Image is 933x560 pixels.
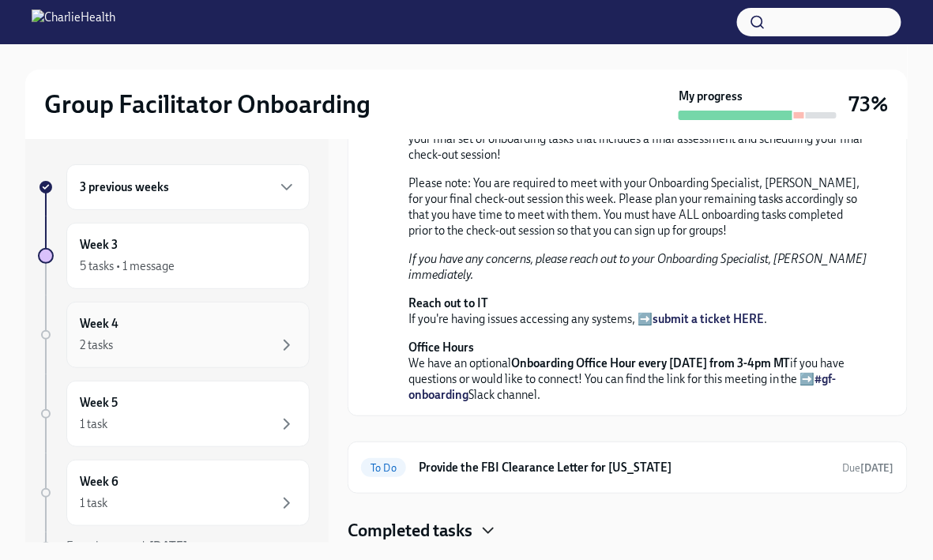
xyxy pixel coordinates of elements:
[843,460,894,475] span: September 9th, 2025 09:00
[348,519,908,543] div: Completed tasks
[653,312,764,326] a: submit a ticket HERE
[408,340,474,355] strong: Office Hours
[38,223,310,289] a: Week 35 tasks • 1 message
[361,462,406,474] span: To Do
[80,315,119,333] h6: Week 4
[361,455,894,480] a: To DoProvide the FBI Clearance Letter for [US_STATE]Due[DATE]
[66,164,310,210] div: 3 previous weeks
[348,519,472,543] h4: Completed tasks
[38,302,310,368] a: Week 42 tasks
[80,236,118,254] h6: Week 3
[408,115,869,163] p: This week your trainings will focus on cultural competency and ethics. You will also have your fi...
[32,9,115,35] img: CharlieHealth
[80,179,169,196] h6: 3 previous weeks
[849,90,889,118] h3: 73%
[511,356,791,370] strong: Onboarding Office Hour every [DATE] from 3-4pm MT
[80,416,107,432] div: 1 task
[80,473,119,490] h6: Week 6
[44,88,371,120] h2: Group Facilitator Onboarding
[408,340,869,403] p: We have an optional if you have questions or would like to connect! You can find the link for thi...
[80,337,113,353] div: 2 tasks
[38,460,310,526] a: Week 61 task
[843,462,894,474] span: Due
[408,295,869,327] p: If you're having issues accessing any systems, ➡️ .
[80,258,175,274] div: 5 tasks • 1 message
[408,175,869,239] p: Please note: You are required to meet with your Onboarding Specialist, [PERSON_NAME], for your fi...
[408,252,867,282] em: If you have any concerns, please reach out to your Onboarding Specialist, [PERSON_NAME] immediately.
[38,381,310,447] a: Week 51 task
[861,462,894,474] strong: [DATE]
[80,495,107,511] div: 1 task
[80,394,118,412] h6: Week 5
[408,296,488,310] strong: Reach out to IT
[679,88,743,104] strong: My progress
[66,539,187,554] span: Experience ends
[419,459,830,476] h6: Provide the FBI Clearance Letter for [US_STATE]
[149,539,187,554] strong: [DATE]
